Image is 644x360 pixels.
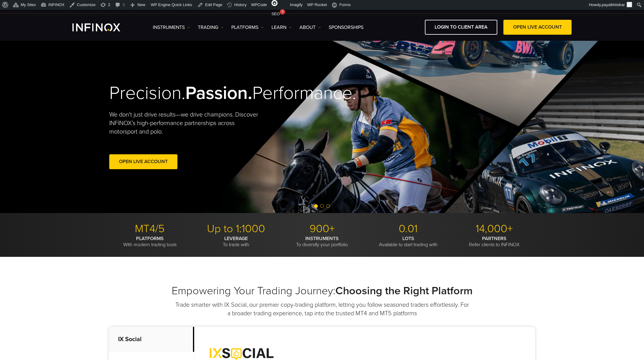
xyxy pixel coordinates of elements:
p: With modern trading tools [109,236,191,248]
strong: Choosing the Right Platform [335,284,473,297]
div: 9 [280,9,285,15]
a: SPONSORSHIPS [329,24,363,31]
a: LOGIN TO CLIENT AREA [425,20,497,35]
strong: PLATFORMS [136,236,164,242]
p: To trade with [195,236,277,248]
a: OPEN LIVE ACCOUNT [503,20,572,35]
a: PLATFORMS [231,24,264,31]
span: Go to slide 1 [314,204,318,208]
a: ABOUT [299,24,321,31]
a: Instruments [153,24,190,31]
strong: LEVERAGE [224,236,248,242]
p: Refer clients to INFINOX [453,236,535,248]
p: 14,000+ [453,222,535,236]
span: Go to slide 3 [326,204,330,208]
p: 0.01 [367,222,449,236]
p: MT4/5 [109,222,191,236]
strong: INSTRUMENTS [305,236,339,242]
a: INFINOX Logo [72,23,135,31]
p: Trade smarter with IX Social, our premier copy-trading platform, letting you follow seasoned trad... [174,301,470,318]
span: Go to slide 2 [320,204,324,208]
h2: Empowering Your Trading Journey: [109,284,535,298]
strong: Passion. [185,82,252,104]
p: Up to 1:1000 [195,222,277,236]
p: 900+ [281,222,363,236]
strong: LOTS [402,236,414,242]
p: We don't just drive results—we drive champions. Discover INFINOX’s high-performance partnerships ... [109,110,263,136]
strong: PARTNERS [482,236,506,242]
a: TRADING [198,24,224,31]
a: Learn [271,24,292,31]
p: Available to start trading with [367,236,449,248]
p: IX Social [109,327,194,352]
span: payalbhisikar [602,2,625,7]
a: Open Live Account [109,154,177,169]
h2: Precision. Performance. [109,82,301,104]
p: To diversify your portfolio [281,236,363,248]
span: SEO [271,12,280,16]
